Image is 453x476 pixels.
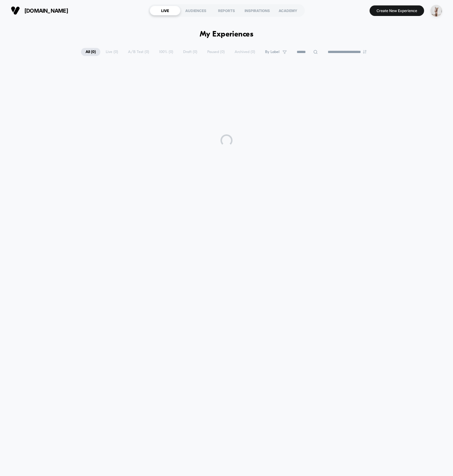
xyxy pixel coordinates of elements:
div: ACADEMY [273,6,303,15]
button: [DOMAIN_NAME] [9,6,70,15]
img: Visually logo [11,6,20,15]
div: AUDIENCES [180,6,211,15]
h1: My Experiences [200,30,254,39]
div: LIVE [150,6,180,15]
span: All ( 0 ) [81,48,100,56]
span: [DOMAIN_NAME] [24,8,68,14]
div: INSPIRATIONS [242,6,273,15]
div: REPORTS [211,6,242,15]
span: By Label [265,50,280,54]
button: ppic [429,5,444,17]
button: Create New Experience [370,5,424,16]
img: end [363,50,367,54]
img: ppic [430,5,442,17]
